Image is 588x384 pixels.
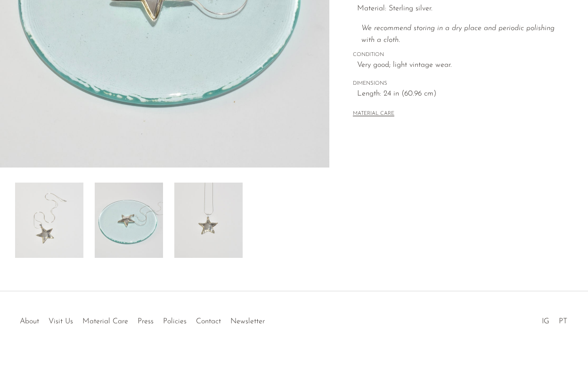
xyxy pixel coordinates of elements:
a: Contact [196,318,221,325]
a: About [20,318,39,325]
span: Very good; light vintage wear. [357,59,565,72]
i: We recommend storing in a dry place and periodic polishing with a cloth. [361,24,555,44]
span: Length: 24 in (60.96 cm) [357,88,565,100]
img: Organic Star Pendant Necklace [95,183,163,258]
button: MATERIAL CARE [353,111,394,118]
a: Material Care [82,318,128,325]
a: Press [138,318,154,325]
a: Policies [163,318,187,325]
span: DIMENSIONS [353,80,565,88]
ul: Quick links [15,310,269,328]
ul: Social Medias [537,310,572,328]
span: CONDITION [353,51,565,59]
img: Organic Star Pendant Necklace [174,183,243,258]
a: IG [542,318,549,325]
img: Organic Star Pendant Necklace [15,183,83,258]
a: PT [559,318,567,325]
p: Material: Sterling silver. [357,3,565,15]
a: Visit Us [49,318,73,325]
